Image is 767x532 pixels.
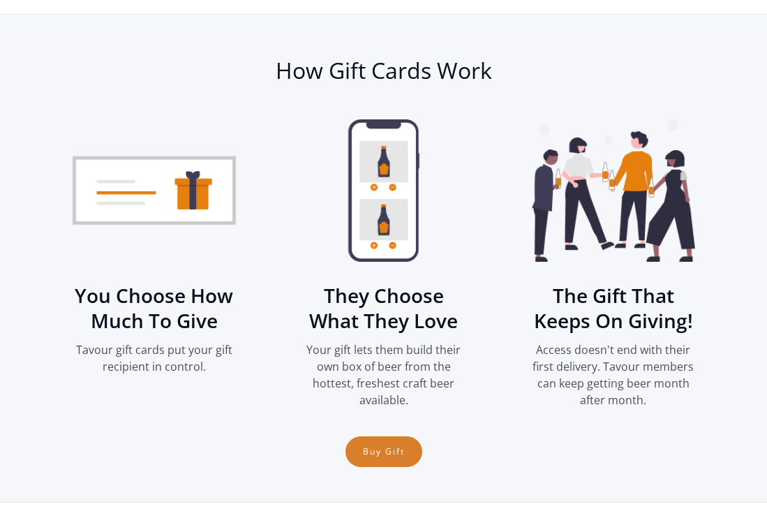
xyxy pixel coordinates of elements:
[56,120,712,482] div: carousel
[532,342,695,409] p: Access doesn't end with their first delivery. Tavour members can keep getting beer month after mo...
[532,283,695,334] h3: The Gift That Keeps On Giving!
[73,342,236,376] p: Tavour gift cards put your gift recipient in control.
[73,283,236,334] h3: You Choose How Much To Give
[515,120,712,409] div: 3 of 3
[345,437,422,468] a: Buy Gift
[302,342,466,409] p: Your gift lets them build their own box of beer from the hottest, freshest craft beer available.
[302,283,466,334] h3: They Choose What They Love
[56,57,712,85] h2: How Gift Cards Work
[56,120,253,376] div: 1 of 3
[285,120,482,409] div: 2 of 3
